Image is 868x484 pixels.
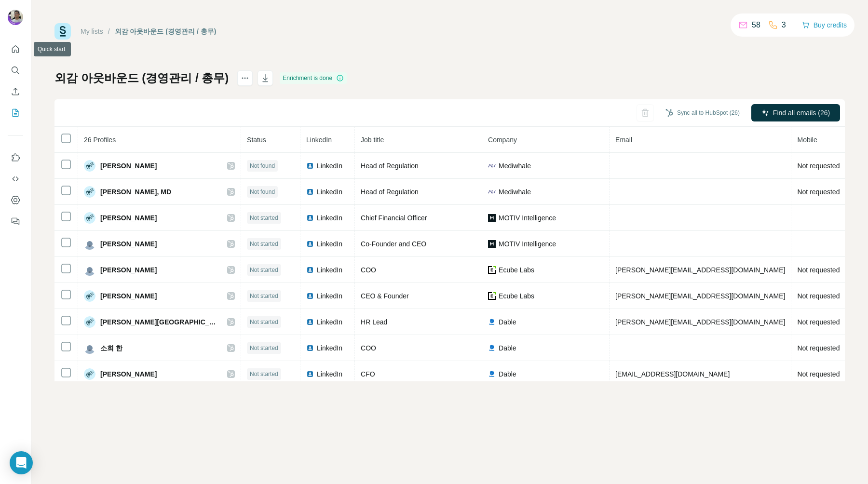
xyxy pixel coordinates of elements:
[8,191,23,209] button: Dashboard
[306,162,314,170] img: LinkedIn logo
[317,239,342,249] span: LinkedIn
[84,342,95,354] img: Avatar
[100,369,157,379] span: [PERSON_NAME]
[361,318,387,326] span: HR Lead
[10,451,33,474] div: Open Intercom Messenger
[797,266,840,274] span: Not requested
[488,188,496,196] img: company-logo
[306,292,314,300] img: LinkedIn logo
[615,370,730,378] span: [EMAIL_ADDRESS][DOMAIN_NAME]
[250,292,278,300] span: Not started
[108,27,110,36] li: /
[499,317,516,327] span: Dable
[306,240,314,248] img: LinkedIn logo
[361,370,375,378] span: CFO
[802,18,847,32] button: Buy credits
[361,344,376,352] span: COO
[499,265,534,275] span: Ecube Labs
[499,213,556,223] span: MOTIV Intelligence
[84,238,95,250] img: Avatar
[280,72,347,84] div: Enrichment is done
[84,290,95,302] img: Avatar
[306,136,332,144] span: LinkedIn
[54,23,71,40] img: Surfe Logo
[615,136,632,144] span: Email
[250,370,278,378] span: Not started
[306,370,314,378] img: LinkedIn logo
[8,83,23,100] button: Enrich CSV
[250,266,278,274] span: Not started
[488,136,517,144] span: Company
[84,264,95,276] img: Avatar
[8,104,23,121] button: My lists
[100,161,157,171] span: [PERSON_NAME]
[615,292,785,300] span: [PERSON_NAME][EMAIL_ADDRESS][DOMAIN_NAME]
[306,188,314,196] img: LinkedIn logo
[8,40,23,58] button: Quick start
[797,162,840,170] span: Not requested
[488,292,496,300] img: company-logo
[615,318,785,326] span: [PERSON_NAME][EMAIL_ADDRESS][DOMAIN_NAME]
[499,369,516,379] span: Dable
[100,239,157,249] span: [PERSON_NAME]
[8,149,23,166] button: Use Surfe on LinkedIn
[317,343,342,353] span: LinkedIn
[84,160,95,172] img: Avatar
[317,291,342,301] span: LinkedIn
[237,70,253,86] button: actions
[250,161,275,170] span: Not found
[250,344,278,352] span: Not started
[84,186,95,198] img: Avatar
[250,214,278,222] span: Not started
[115,27,217,36] div: 외감 아웃바운드 (경영관리 / 총무)
[250,318,278,326] span: Not started
[361,266,376,274] span: COO
[488,162,496,170] img: company-logo
[752,19,760,31] p: 58
[361,136,384,144] span: Job title
[361,292,409,300] span: CEO & Founder
[361,162,419,170] span: Head of Regulation
[499,187,531,197] span: Mediwhale
[306,266,314,274] img: LinkedIn logo
[751,104,840,121] button: Find all emails (26)
[84,316,95,328] img: Avatar
[499,161,531,171] span: Mediwhale
[782,19,786,31] p: 3
[247,136,266,144] span: Status
[100,265,157,275] span: [PERSON_NAME]
[488,240,496,248] img: company-logo
[317,213,342,223] span: LinkedIn
[81,27,103,35] a: My lists
[54,70,229,86] h1: 외감 아웃바운드 (경영관리 / 총무)
[797,188,840,196] span: Not requested
[361,240,426,248] span: Co-Founder and CEO
[659,106,746,120] button: Sync all to HubSpot (26)
[306,344,314,352] img: LinkedIn logo
[317,187,342,197] span: LinkedIn
[361,214,427,222] span: Chief Financial Officer
[317,317,342,327] span: LinkedIn
[317,161,342,171] span: LinkedIn
[488,214,496,222] img: company-logo
[488,370,496,378] img: company-logo
[100,291,157,301] span: [PERSON_NAME]
[317,265,342,275] span: LinkedIn
[488,318,496,326] img: company-logo
[8,170,23,188] button: Use Surfe API
[306,214,314,222] img: LinkedIn logo
[797,344,840,352] span: Not requested
[84,136,116,144] span: 26 Profiles
[361,188,419,196] span: Head of Regulation
[84,368,95,380] img: Avatar
[488,344,496,352] img: company-logo
[8,10,23,25] img: Avatar
[306,318,314,326] img: LinkedIn logo
[797,318,840,326] span: Not requested
[100,187,171,197] span: [PERSON_NAME], MD
[773,108,830,118] span: Find all emails (26)
[100,317,217,327] span: [PERSON_NAME][GEOGRAPHIC_DATA]
[488,266,496,274] img: company-logo
[250,240,278,248] span: Not started
[84,212,95,224] img: Avatar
